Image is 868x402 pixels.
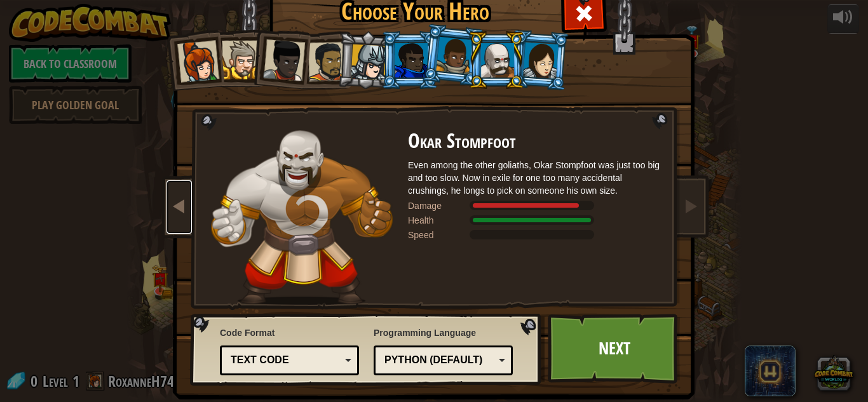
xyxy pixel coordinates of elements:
[408,159,662,197] div: Even among the other goliaths, Okar Stompfoot was just too big and too slow. Now in exile for one...
[208,29,266,87] li: Sir Tharin Thunderfist
[384,353,494,368] div: Python (Default)
[468,31,525,89] li: Okar Stompfoot
[408,229,662,241] div: Moves at 4 meters per second.
[231,353,341,368] div: Text code
[190,314,545,386] img: language-selector-background.png
[381,31,438,89] li: Gordon the Stalwart
[408,214,471,227] div: Health
[408,199,662,212] div: Deals 160% of listed Warrior weapon damage.
[509,29,570,91] li: Illia Shieldsmith
[421,23,484,87] li: Arryn Stonewall
[374,326,513,339] span: Programming Language
[408,229,471,241] div: Speed
[211,130,392,305] img: goliath-pose.png
[408,199,471,212] div: Damage
[220,326,359,339] span: Code Format
[408,130,662,152] h2: Okar Stompfoot
[163,29,225,91] li: Captain Anya Weston
[548,314,681,384] a: Next
[337,30,397,91] li: Hattori Hanzō
[294,30,353,90] li: Alejandro the Duelist
[408,214,662,227] div: Gains 200% of listed Warrior armor health.
[249,27,311,89] li: Lady Ida Justheart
